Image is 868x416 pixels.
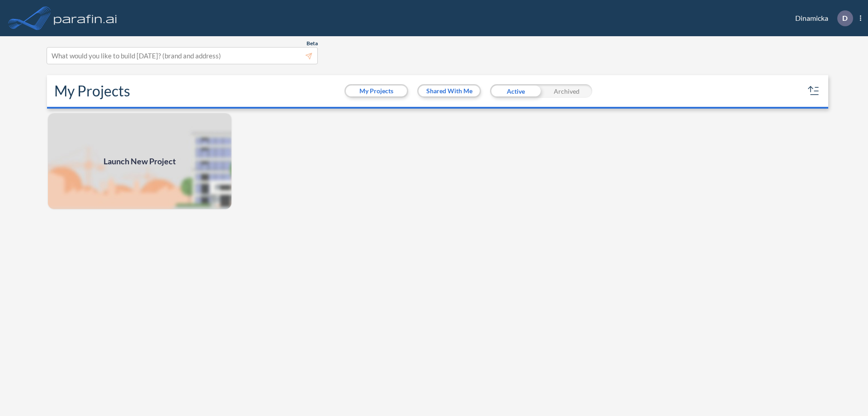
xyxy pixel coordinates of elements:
[52,9,119,27] img: logo
[541,84,592,98] div: Archived
[807,84,821,98] button: sort
[54,82,130,100] h2: My Projects
[346,86,407,96] button: My Projects
[47,112,232,210] a: Launch New Project
[490,84,541,98] div: Active
[419,86,480,96] button: Shared With Me
[782,10,861,26] div: Dinamicka
[842,14,848,22] p: D
[47,112,232,210] img: add
[104,155,176,167] span: Launch New Project
[307,40,318,47] span: Beta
